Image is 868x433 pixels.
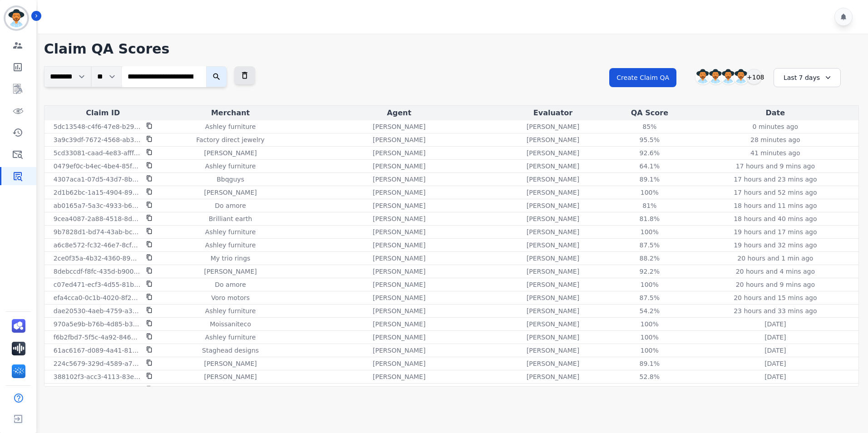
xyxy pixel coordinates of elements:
div: QA Score [609,108,690,118]
p: 4307aca1-07d5-43d7-8b37-43dd5763e9fd [54,175,141,184]
p: 5cd33081-caad-4e83-afff-4268a08a8592 [54,148,141,157]
p: [PERSON_NAME] [527,227,579,236]
div: 81 % [629,201,670,210]
div: +108 [746,69,762,84]
p: [PERSON_NAME] [373,293,425,302]
p: [PERSON_NAME] [527,188,579,197]
p: Ashley furniture [205,241,256,250]
p: 0479ef0c-b4ec-4be4-85f5-286b5983141d [54,162,141,171]
div: 54.2 % [629,306,670,315]
p: f6b2fbd7-5f5c-4a92-8466-33ad9c6be6a7 [54,333,141,342]
p: [DATE] [764,320,786,329]
div: 100 % [629,320,670,329]
p: [DATE] [764,333,786,342]
p: [PERSON_NAME] [527,320,579,329]
p: [PERSON_NAME] [204,267,256,276]
div: 89.1 % [629,359,670,368]
p: 17 hours and 23 mins ago [734,175,817,184]
p: [PERSON_NAME] [527,346,579,355]
p: 20 hours and 15 mins ago [734,293,817,302]
p: [PERSON_NAME] [527,359,579,368]
h1: Claim QA Scores [44,41,859,57]
p: Bbqguys [217,175,244,184]
p: [DATE] [764,385,786,394]
p: c07ed471-ecf3-4d55-81bb-ca19f05fda63 [54,280,141,289]
p: Ashley furniture [205,306,256,315]
p: Moissaniteco [210,320,251,329]
p: 970a5e9b-b76b-4d85-b381-3daea654755b [54,320,141,329]
p: 2ce0f35a-4b32-4360-89ed-9c6bf2d4f8c4 [54,254,141,263]
p: [DATE] [764,372,786,381]
p: 17 hours and 52 mins ago [734,188,817,197]
p: [PERSON_NAME] [373,346,425,355]
div: 89.1 % [629,175,670,184]
p: Ashley furniture [205,227,256,236]
p: [PERSON_NAME] [373,359,425,368]
p: [PERSON_NAME] [373,214,425,223]
p: Ashley furniture [205,333,256,342]
div: Merchant [163,108,298,118]
p: [PERSON_NAME] [527,148,579,157]
p: 20 hours and 9 mins ago [736,280,815,289]
p: [PERSON_NAME] [373,122,425,131]
div: 87.5 % [629,293,670,302]
p: 20 hours and 4 mins ago [736,267,815,276]
p: Ashley furniture [205,162,256,171]
p: [PERSON_NAME] [373,201,425,210]
p: 0 minutes ago [753,122,799,131]
p: [PERSON_NAME] [527,122,579,131]
div: 100 % [629,333,670,342]
p: [PERSON_NAME] [373,148,425,157]
p: ece0ac1e-8014-45dc-a98f-752cf8d62cd7 [54,385,141,394]
p: 18 hours and 11 mins ago [734,201,817,210]
p: a6c8e572-fc32-46e7-8cf0-79d5afb25a4f [54,241,141,250]
p: Voro motors [211,293,250,302]
p: [PERSON_NAME] [527,333,579,342]
p: dae20530-4aeb-4759-a38a-0e0fac6b6e6c [54,306,141,315]
p: [PERSON_NAME] [527,267,579,276]
p: [PERSON_NAME] [204,359,256,368]
p: efa4cca0-0c1b-4020-8f23-90282d213602 [54,293,141,302]
p: [PERSON_NAME] [373,280,425,289]
p: [PERSON_NAME] [527,214,579,223]
p: [PERSON_NAME] [373,162,425,171]
p: 388102f3-acc3-4113-83e0-297a0cb7827d [54,372,141,381]
p: [DATE] [764,346,786,355]
p: [PERSON_NAME] [204,148,256,157]
p: [PERSON_NAME] [373,254,425,263]
p: [PERSON_NAME] [527,175,579,184]
p: 17 hours and 9 mins ago [736,162,815,171]
p: Ginger Quick [379,385,420,394]
div: 100 % [629,280,670,289]
p: [PERSON_NAME] [373,241,425,250]
p: 19 hours and 32 mins ago [734,241,817,250]
p: 9cea4087-2a88-4518-8d9c-dc87e6019e90 [54,214,141,223]
div: 85 % [629,122,670,131]
div: 52.8 % [629,372,670,381]
div: 88.2 % [629,254,670,263]
p: 23 hours and 33 mins ago [734,306,817,315]
p: 8debccdf-f8fc-435d-b900-def6a7b48bb6 [54,267,141,276]
p: [PERSON_NAME] [527,293,579,302]
p: 224c5679-329d-4589-a748-3b9e34def20b [54,359,141,368]
p: [PERSON_NAME] [527,385,579,394]
div: 34.4 % [629,385,670,394]
p: [PERSON_NAME] [527,241,579,250]
div: Evaluator [501,108,605,118]
button: Create Claim QA [609,68,676,87]
p: 61ac6167-d089-4a41-8141-e7dd7971db5c [54,346,141,355]
p: [PERSON_NAME] [204,372,256,381]
p: [PERSON_NAME] [373,175,425,184]
div: 64.1 % [629,162,670,171]
p: [PERSON_NAME] [373,267,425,276]
div: 92.6 % [629,148,670,157]
p: 3a9c39df-7672-4568-ab34-f4e880a456e5 [54,135,141,144]
p: 5dc13548-c4f6-47e8-b290-2b41f0dad30b [54,122,141,131]
p: [PERSON_NAME] [373,227,425,236]
p: [PERSON_NAME] [373,188,425,197]
img: Bordered avatar [5,7,27,29]
p: Brilliant earth [209,214,252,223]
div: Last 7 days [774,68,841,87]
p: Factory direct jewelry [196,135,265,144]
div: Agent [301,108,497,118]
